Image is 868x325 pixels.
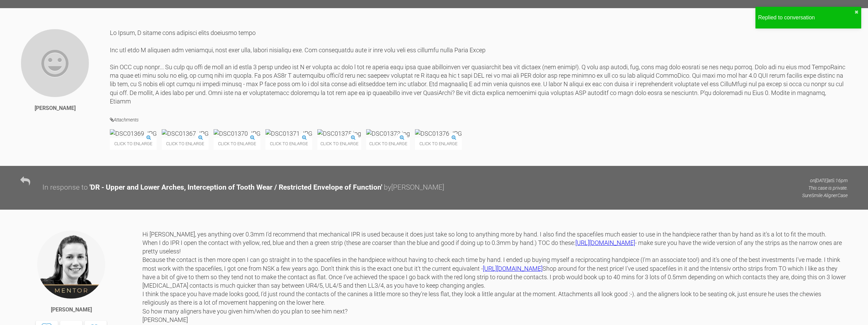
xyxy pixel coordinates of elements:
[265,129,312,138] img: DSC01371.JPG
[35,104,76,113] div: [PERSON_NAME]
[110,28,848,106] div: Lo Ipsum, D sitame cons adipisci elits doeiusmo tempo Inc utl etdo M aliquaen adm veniamqui, nost...
[854,9,859,15] button: close
[317,129,361,138] img: DSC01375.jpg
[384,182,444,193] div: by [PERSON_NAME]
[214,129,260,138] img: DSC01370.JPG
[110,138,157,150] span: Click to enlarge
[42,182,88,193] div: In response to
[317,138,361,150] span: Click to enlarge
[51,305,92,314] div: [PERSON_NAME]
[575,239,635,246] a: [URL][DOMAIN_NAME]
[483,265,542,272] a: [URL][DOMAIN_NAME]
[802,177,848,184] p: on [DATE] at 5:16pm
[110,129,157,138] img: DSC01369.JPG
[20,28,90,98] img: Andrew El-Miligy
[214,138,260,150] span: Click to enlarge
[162,129,209,138] img: DSC01367.JPG
[802,184,848,192] p: This case is private.
[415,129,462,138] img: DSC01376.JPG
[110,116,848,124] h4: Attachments
[802,192,848,199] p: SureSmile Aligner Case
[162,138,209,150] span: Click to enlarge
[366,129,410,138] img: DSC01373.jpg
[265,138,312,150] span: Click to enlarge
[758,13,854,22] div: Replied to conversation
[415,138,462,150] span: Click to enlarge
[366,138,410,150] span: Click to enlarge
[37,230,106,299] img: Kelly Toft
[90,182,382,193] div: ' DR - Upper and Lower Arches, Interception of Tooth Wear / Restricted Envelope of Function '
